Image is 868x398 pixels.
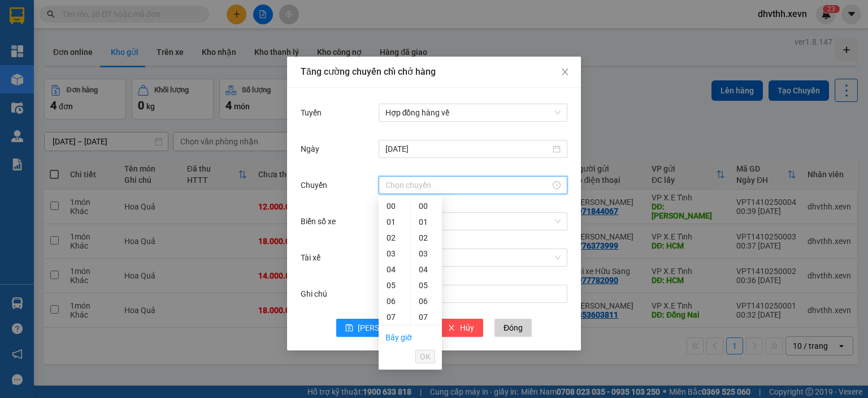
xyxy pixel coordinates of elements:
div: 07 [379,309,410,325]
input: Tài xế [385,249,553,266]
button: Đóng [494,319,532,337]
span: close [448,324,455,333]
label: Tài xế [301,253,326,262]
div: 06 [411,293,442,309]
div: 02 [379,230,410,246]
span: Hủy [460,322,474,334]
div: 03 [379,246,410,262]
label: Tuyến [301,108,327,117]
div: 02 [411,230,442,246]
div: 01 [379,214,410,230]
div: 06 [379,293,410,309]
input: Ghi chú [379,285,567,303]
button: Close [549,57,581,88]
label: Ghi chú [301,289,333,298]
span: close [561,67,570,76]
div: 03 [411,246,442,262]
div: 01 [411,214,442,230]
a: Bây giờ [385,333,412,342]
input: Biển số xe [385,213,553,230]
span: [PERSON_NAME] [358,322,418,334]
div: 05 [379,277,410,293]
label: Ngày [301,144,325,153]
span: Hợp đồng hàng về [385,104,561,121]
button: save[PERSON_NAME] [336,319,427,337]
div: 07 [411,309,442,325]
button: OK [415,350,435,363]
div: 04 [411,262,442,277]
button: closeHủy [439,319,483,337]
div: 00 [379,198,410,214]
div: Tăng cường chuyến chỉ chở hàng [301,66,567,78]
label: Biển số xe [301,217,341,226]
span: Đóng [504,322,523,334]
div: 04 [379,262,410,277]
div: 00 [411,198,442,214]
div: 05 [411,277,442,293]
input: Chuyến [385,179,550,191]
input: Ngày [385,143,550,155]
span: save [345,324,353,333]
label: Chuyến [301,181,333,190]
